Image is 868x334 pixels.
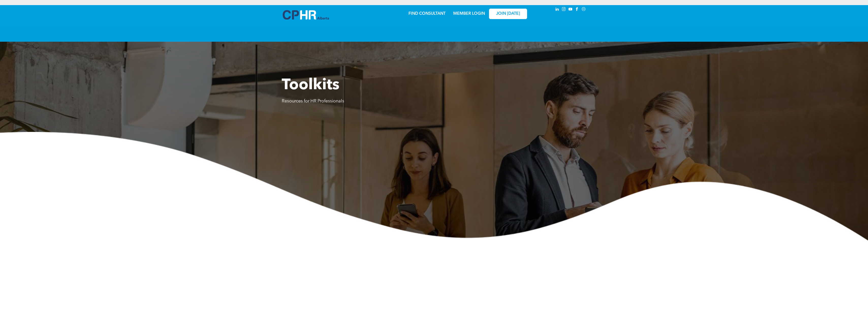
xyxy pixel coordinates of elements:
a: instagram [561,6,567,13]
img: A blue and white logo for cp alberta [283,10,329,20]
span: Toolkits [282,78,339,93]
a: youtube [568,6,573,13]
a: FIND CONSULTANT [408,12,446,16]
a: facebook [574,6,580,13]
a: JOIN [DATE] [489,9,527,19]
a: MEMBER LOGIN [453,12,485,16]
span: JOIN [DATE] [496,11,520,16]
span: Resources for HR Professionals [282,99,344,103]
a: Social network [581,6,587,13]
a: linkedin [555,6,560,13]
